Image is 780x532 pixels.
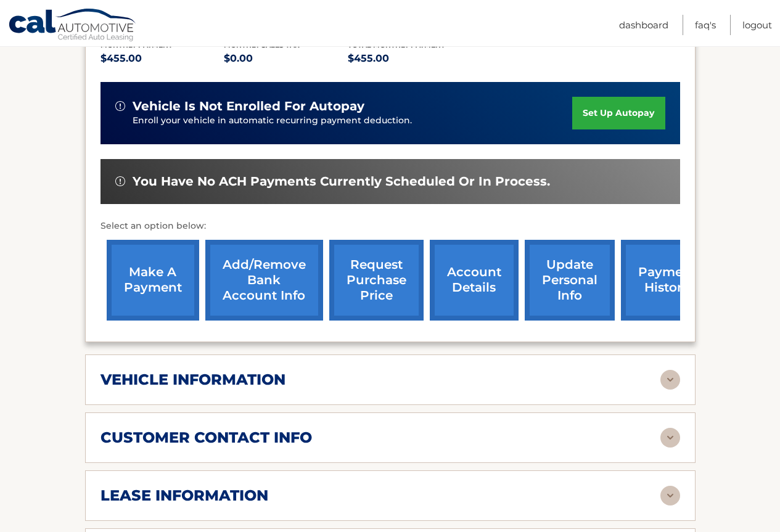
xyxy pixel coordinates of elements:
span: vehicle is not enrolled for autopay [133,99,364,114]
img: accordion-rest.svg [660,486,680,505]
a: set up autopay [572,97,665,129]
img: alert-white.svg [115,101,125,111]
a: Dashboard [619,15,668,35]
a: account details [430,240,519,321]
h2: vehicle information [101,370,285,389]
p: $455.00 [348,50,472,67]
a: Cal Automotive [8,8,138,44]
h2: lease information [101,486,268,505]
a: make a payment [107,240,199,321]
p: Enroll your vehicle in automatic recurring payment deduction. [133,114,573,128]
img: alert-white.svg [115,176,125,186]
a: request purchase price [329,240,424,321]
a: Add/Remove bank account info [205,240,323,321]
p: Select an option below: [101,219,680,234]
a: update personal info [525,240,615,321]
h2: customer contact info [101,428,312,447]
img: accordion-rest.svg [660,370,680,390]
a: payment history [621,240,713,321]
span: You have no ACH payments currently scheduled or in process. [133,174,550,189]
a: FAQ's [695,15,716,35]
p: $0.00 [224,50,348,67]
p: $455.00 [101,50,224,67]
a: Logout [742,15,772,35]
img: accordion-rest.svg [660,428,680,448]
